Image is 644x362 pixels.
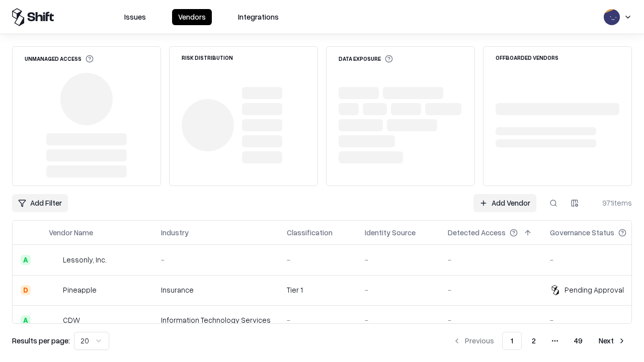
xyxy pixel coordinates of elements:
div: - [448,315,534,325]
div: Detected Access [448,227,506,238]
div: A [21,255,31,265]
button: 1 [502,332,522,350]
div: Tier 1 [287,285,349,295]
img: Lessonly, Inc. [49,255,59,265]
nav: pagination [447,332,632,350]
div: - [161,254,271,265]
button: Vendors [172,9,212,25]
button: 49 [566,332,591,350]
div: - [287,254,349,265]
img: Pineapple [49,285,59,295]
p: Results per page: [12,335,70,346]
div: - [550,254,642,265]
div: 971 items [592,198,632,208]
div: Risk Distribution [182,55,233,60]
div: Data Exposure [339,55,393,63]
button: Integrations [232,9,285,25]
button: Issues [118,9,152,25]
div: Identity Source [365,227,416,238]
div: - [448,254,534,265]
div: Governance Status [550,227,614,238]
div: Lessonly, Inc. [63,254,107,265]
div: - [448,285,534,295]
div: D [21,285,31,295]
div: Information Technology Services [161,315,271,325]
div: Insurance [161,285,271,295]
div: Pineapple [63,285,97,295]
button: Next [593,332,632,350]
div: Vendor Name [49,227,93,238]
div: Classification [287,227,333,238]
a: Add Vendor [473,194,536,212]
div: Offboarded Vendors [496,55,558,60]
img: CDW [49,315,59,325]
div: - [365,315,432,325]
button: 2 [524,332,544,350]
div: Pending Approval [565,285,624,295]
div: CDW [63,315,80,325]
div: Unmanaged Access [25,55,94,63]
div: - [287,315,349,325]
div: - [365,285,432,295]
div: - [365,254,432,265]
div: A [21,315,31,325]
div: - [550,315,642,325]
button: Add Filter [12,194,68,212]
div: Industry [161,227,189,238]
